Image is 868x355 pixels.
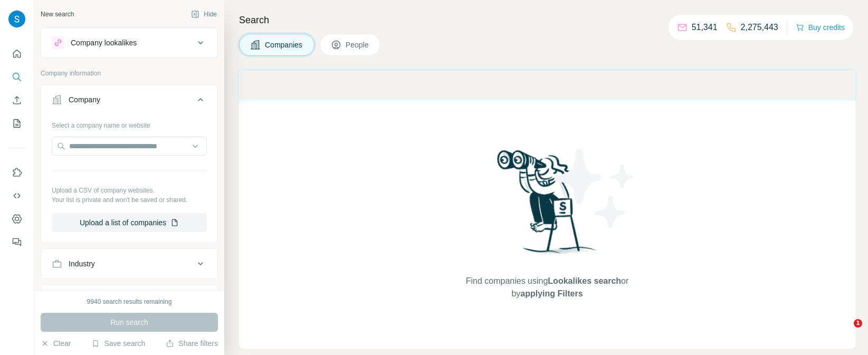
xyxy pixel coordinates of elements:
button: Company lookalikes [41,30,217,55]
div: New search [41,9,74,19]
button: Dashboard [8,209,25,228]
span: 1 [854,319,862,328]
button: My lists [8,114,25,133]
button: Feedback [8,233,25,252]
button: Hide [184,6,224,22]
button: Clear [41,338,71,349]
p: 51,341 [692,21,718,34]
button: Enrich CSV [8,91,25,110]
button: Search [8,68,25,87]
img: Avatar [8,11,25,27]
p: Your list is private and won't be saved or shared. [52,195,207,205]
span: Lookalikes search [548,276,621,285]
button: Industry [41,251,217,276]
button: Share filters [166,338,218,349]
img: Surfe Illustration - Woman searching with binoculars [492,147,602,265]
button: Use Surfe API [8,186,25,205]
div: Select a company name or website [52,117,207,130]
div: Industry [69,258,95,269]
iframe: Banner [239,71,855,99]
span: Find companies using or by [463,275,632,300]
button: Quick start [8,44,25,63]
span: Companies [265,40,303,50]
h4: Search [239,13,855,27]
iframe: Intercom live chat [832,319,857,344]
div: Company lookalikes [71,37,137,48]
div: 9940 search results remaining [87,297,172,306]
button: Save search [91,338,145,349]
button: Upload a list of companies [52,213,207,232]
span: People [346,40,370,50]
div: Company [69,94,100,105]
button: Buy credits [796,20,845,35]
button: Company [41,87,217,117]
p: Upload a CSV of company websites. [52,186,207,195]
p: 2,275,443 [741,21,778,34]
span: applying Filters [520,289,583,298]
button: HQ location [41,287,217,312]
button: Use Surfe on LinkedIn [8,163,25,182]
p: Company information [41,69,218,78]
img: Surfe Illustration - Stars [547,141,642,236]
